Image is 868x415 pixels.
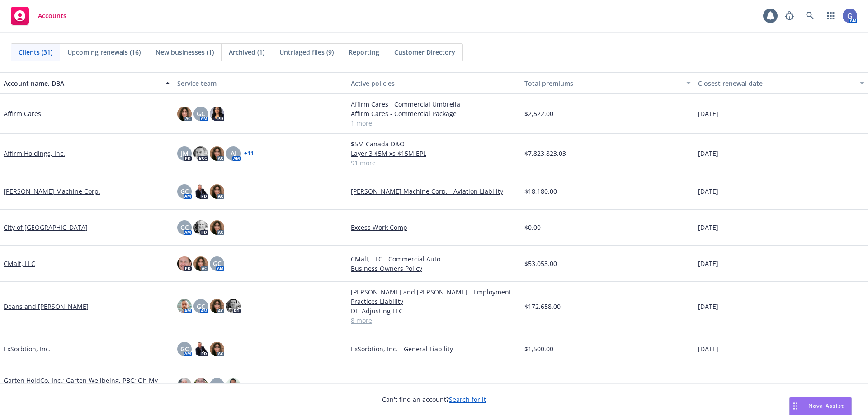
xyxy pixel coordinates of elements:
[180,344,189,354] span: GC
[4,79,160,88] div: Account name, DBA
[180,223,189,232] span: GC
[351,380,517,390] a: D&O FID
[193,378,208,392] img: photo
[351,99,517,109] a: Affirm Cares - Commercial Umbrella
[524,259,557,268] span: $53,053.00
[524,344,553,354] span: $1,500.00
[226,299,241,313] img: photo
[351,118,517,128] a: 1 more
[351,316,517,325] a: 8 more
[197,302,205,311] span: GC
[698,259,718,268] span: [DATE]
[822,7,840,25] a: Switch app
[698,187,718,196] span: [DATE]
[226,378,241,392] img: photo
[351,264,517,273] a: Business Owners Policy
[698,109,718,118] span: [DATE]
[181,149,189,158] span: JM
[177,79,344,88] div: Service team
[351,149,517,158] a: Layer 3 $5M xs $15M EPL
[210,342,224,356] img: photo
[524,223,541,232] span: $0.00
[780,7,798,25] a: Report a Bug
[4,302,89,311] a: Deans and [PERSON_NAME]
[694,72,868,94] button: Closest renewal date
[382,395,486,404] span: Can't find an account?
[698,149,718,158] span: [DATE]
[698,344,718,354] span: [DATE]
[174,72,347,94] button: Service team
[156,47,214,57] span: New businesses (1)
[210,220,224,235] img: photo
[4,376,170,395] a: Garten HoldCo, Inc.; Garten Wellbeing, PBC; Oh My Green, Inc.; Lean & Local, LLC; Welyns, Inc
[244,151,254,156] a: + 11
[197,109,205,118] span: GC
[449,395,486,404] a: Search for it
[789,397,852,415] button: Nova Assist
[177,378,192,392] img: photo
[524,79,681,88] div: Total premiums
[4,149,65,158] a: Affirm Holdings, Inc.
[229,47,264,57] span: Archived (1)
[790,397,801,415] div: Drag to move
[351,158,517,168] a: 91 more
[521,72,694,94] button: Total premiums
[4,187,100,196] a: [PERSON_NAME] Machine Corp.
[698,223,718,232] span: [DATE]
[524,109,553,118] span: $2,522.00
[524,302,561,311] span: $172,658.00
[193,146,208,161] img: photo
[177,299,192,313] img: photo
[4,344,51,354] a: ExSorbtion, Inc.
[210,146,224,161] img: photo
[210,107,224,121] img: photo
[193,220,208,235] img: photo
[279,47,334,57] span: Untriaged files (9)
[213,380,222,390] span: GC
[351,223,517,232] a: Excess Work Comp
[808,402,844,410] span: Nova Assist
[351,344,517,354] a: ExSorbtion, Inc. - General Liability
[698,302,718,311] span: [DATE]
[38,12,66,19] span: Accounts
[524,380,557,390] span: $77,345.00
[698,79,854,88] div: Closest renewal date
[180,187,189,196] span: GC
[349,47,379,57] span: Reporting
[351,79,517,88] div: Active policies
[210,299,224,313] img: photo
[351,254,517,264] a: CMalt, LLC - Commercial Auto
[394,47,455,57] span: Customer Directory
[177,107,192,121] img: photo
[244,382,250,388] a: + 2
[193,342,208,356] img: photo
[193,256,208,271] img: photo
[351,109,517,118] a: Affirm Cares - Commercial Package
[351,139,517,149] a: $5M Canada D&O
[213,259,222,268] span: GC
[347,72,521,94] button: Active policies
[351,187,517,196] a: [PERSON_NAME] Machine Corp. - Aviation Liability
[67,47,141,57] span: Upcoming renewals (16)
[19,47,52,57] span: Clients (31)
[4,109,41,118] a: Affirm Cares
[698,380,718,390] span: [DATE]
[351,287,517,306] a: [PERSON_NAME] and [PERSON_NAME] - Employment Practices Liability
[231,149,236,158] span: AJ
[7,3,70,28] a: Accounts
[4,223,88,232] a: City of [GEOGRAPHIC_DATA]
[193,184,208,199] img: photo
[524,187,557,196] span: $18,180.00
[4,259,35,268] a: CMalt, LLC
[351,306,517,316] a: DH Adjusting LLC
[210,184,224,199] img: photo
[843,9,857,23] img: photo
